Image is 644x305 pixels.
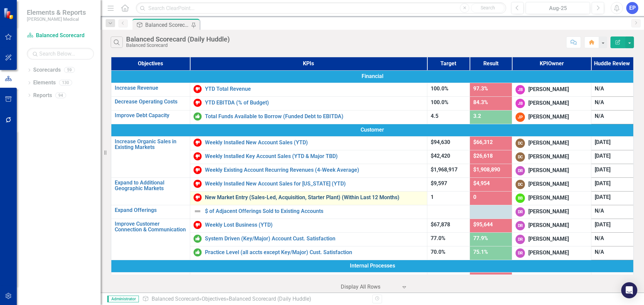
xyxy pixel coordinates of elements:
td: Double-Click to Edit Right Click for Context Menu [190,191,427,205]
img: Below Target [194,275,202,283]
a: System Driven (Key/Major) Account Cust. Satisfaction [205,236,424,242]
td: Double-Click to Edit [512,205,591,219]
span: 100.0% [431,85,448,92]
span: Search [481,5,495,10]
span: [DATE] [595,194,610,200]
div: Balanced Scorecard (Daily Huddle) [229,296,311,302]
td: Double-Click to Edit Right Click for Context Menu [190,150,427,164]
td: Double-Click to Edit [512,272,591,286]
img: On or Above Target [194,235,202,243]
td: Double-Click to Edit [512,191,591,205]
span: 75.1% [473,249,488,255]
div: [PERSON_NAME] [528,208,569,216]
div: » » [142,295,367,303]
a: Expand to Additional Geographic Markets [115,180,186,192]
td: Double-Click to Edit Right Click for Context Menu [190,96,427,110]
td: Double-Click to Edit [512,219,591,232]
div: DC [516,180,525,189]
img: Below Target [194,152,202,160]
td: Double-Click to Edit [591,136,634,150]
td: Double-Click to Edit [591,150,634,164]
div: [PERSON_NAME] [528,139,569,147]
span: [DATE] [595,166,610,173]
img: Below Target [194,166,202,174]
td: Double-Click to Edit [591,232,634,246]
a: Increase Revenue [115,85,186,91]
td: Double-Click to Edit [512,83,591,96]
td: Double-Click to Edit [591,164,634,177]
div: JP [516,112,525,122]
div: Balanced Scorecard [126,43,230,48]
div: DR [516,275,525,284]
td: Double-Click to Edit [512,164,591,177]
span: 97.3% [473,85,488,92]
div: DC [516,152,525,162]
td: Double-Click to Edit Right Click for Context Menu [111,177,190,205]
td: Double-Click to Edit [591,272,634,286]
input: Search ClearPoint... [136,2,506,14]
span: 70.0% [431,249,445,255]
a: Practice Level (all accts except Key/Major) Cust. Satisfaction [205,249,424,255]
div: [PERSON_NAME] [528,167,569,174]
button: Aug-25 [526,2,590,14]
div: BB [516,194,525,203]
td: Double-Click to Edit Right Click for Context Menu [111,219,190,260]
div: 130 [59,80,72,86]
button: Search [471,3,504,13]
span: $4,954 [473,180,490,186]
td: Double-Click to Edit [512,177,591,191]
a: Weekly Installed New Account Sales (YTD) [205,140,424,146]
span: $1,908,890 [473,166,500,173]
td: Double-Click to Edit [111,70,634,83]
td: Double-Click to Edit Right Click for Context Menu [190,110,427,124]
td: Double-Click to Edit Right Click for Context Menu [111,110,190,124]
a: Increase Operational Efficiency [115,275,186,286]
td: Double-Click to Edit Right Click for Context Menu [111,96,190,110]
td: Double-Click to Edit [591,205,634,219]
a: Weekly Existing Account Recurring Revenues (4-Week Average) [205,167,424,173]
div: JB [516,85,525,94]
div: N/A [595,207,630,215]
img: Not Defined [194,207,202,215]
td: Double-Click to Edit [512,136,591,150]
div: DR [516,248,525,258]
a: YTD EBITDA (% of Budget) [205,100,424,106]
a: Total Funds Available to Borrow (Funded Debt to EBITDA) [205,113,424,120]
td: Double-Click to Edit Right Click for Context Menu [111,205,190,219]
td: Double-Click to Edit [111,124,634,136]
div: [PERSON_NAME] [528,113,569,121]
img: Below Target [194,180,202,188]
a: Balanced Scorecard [27,32,94,40]
span: [DATE] [595,221,610,228]
div: DR [516,221,525,230]
a: Balanced Scorecard [152,296,199,302]
div: 94 [55,92,66,98]
td: Double-Click to Edit [591,110,634,124]
td: Double-Click to Edit [591,83,634,96]
div: EP [626,2,638,14]
div: N/A [595,85,630,93]
td: Double-Click to Edit Right Click for Context Menu [111,136,190,177]
td: Double-Click to Edit [591,191,634,205]
a: Improve Debt Capacity [115,112,186,119]
span: Elements & Reports [27,8,86,16]
div: JB [516,99,525,108]
div: N/A [595,248,630,256]
td: Double-Click to Edit [512,246,591,260]
div: Balanced Scorecard (Daily Huddle) [126,35,230,43]
img: On or Above Target [194,248,202,256]
td: Double-Click to Edit Right Click for Context Menu [190,219,427,232]
div: [PERSON_NAME] [528,222,569,229]
a: Decrease Operating Costs [115,99,186,105]
td: Double-Click to Edit Right Click for Context Menu [190,177,427,191]
div: [PERSON_NAME] [528,86,569,93]
td: Double-Click to Edit Right Click for Context Menu [190,272,427,286]
input: Search Below... [27,48,94,60]
span: $66,312 [473,139,493,145]
span: Financial [115,73,630,80]
a: Elements [33,79,56,87]
span: [DATE] [595,153,610,159]
td: Double-Click to Edit [591,96,634,110]
div: DR [516,207,525,217]
div: [PERSON_NAME] [528,235,569,243]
